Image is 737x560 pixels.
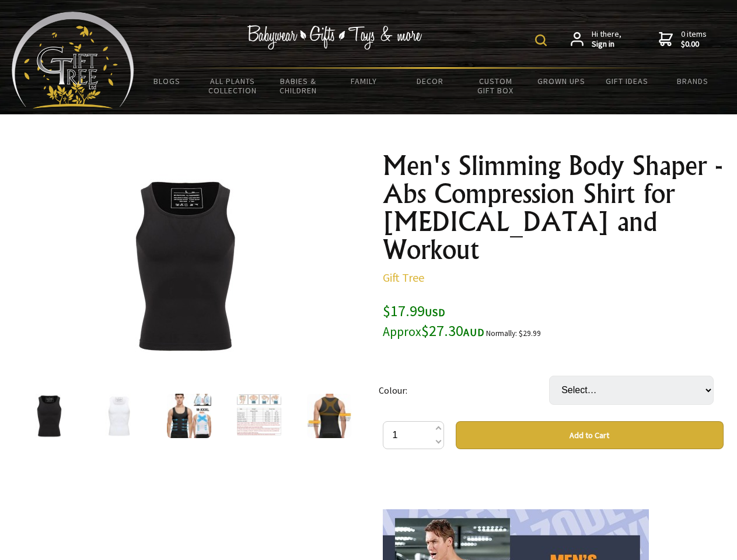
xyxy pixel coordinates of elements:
button: Add to Cart [456,421,724,449]
img: Men's Slimming Body Shaper - Abs Compression Shirt for Gynecomastia and Workout [93,174,275,356]
span: Hi there, [592,29,621,50]
a: Grown Ups [528,69,594,93]
strong: $0.00 [681,39,707,50]
a: All Plants Collection [200,69,266,103]
strong: Sign in [592,39,621,50]
img: Men's Slimming Body Shaper - Abs Compression Shirt for Gynecomastia and Workout [27,394,71,438]
a: Family [331,69,397,93]
h1: Men's Slimming Body Shaper - Abs Compression Shirt for [MEDICAL_DATA] and Workout [383,152,724,264]
a: Gift Tree [383,270,424,285]
span: 0 items [681,29,707,50]
a: Custom Gift Box [463,69,529,103]
small: Normally: $29.99 [486,328,541,338]
span: $17.99 $27.30 [383,301,484,340]
a: Babies & Children [266,69,331,103]
img: Men's Slimming Body Shaper - Abs Compression Shirt for Gynecomastia and Workout [307,394,351,438]
img: Men's Slimming Body Shaper - Abs Compression Shirt for Gynecomastia and Workout [167,394,211,438]
a: 0 items$0.00 [659,29,707,50]
td: Colour: [379,359,549,421]
a: Decor [397,69,463,93]
a: Brands [660,69,726,93]
img: Babywear - Gifts - Toys & more [247,25,422,50]
img: Men's Slimming Body Shaper - Abs Compression Shirt for Gynecomastia and Workout [97,394,141,438]
a: BLOGS [134,69,200,93]
a: Hi there,Sign in [571,29,621,50]
small: Approx [383,324,421,339]
img: Babyware - Gifts - Toys and more... [12,12,134,108]
span: USD [425,306,445,319]
a: Gift Ideas [594,69,660,93]
span: AUD [463,325,484,339]
img: product search [535,34,547,46]
img: Men's Slimming Body Shaper - Abs Compression Shirt for Gynecomastia and Workout [237,394,281,438]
